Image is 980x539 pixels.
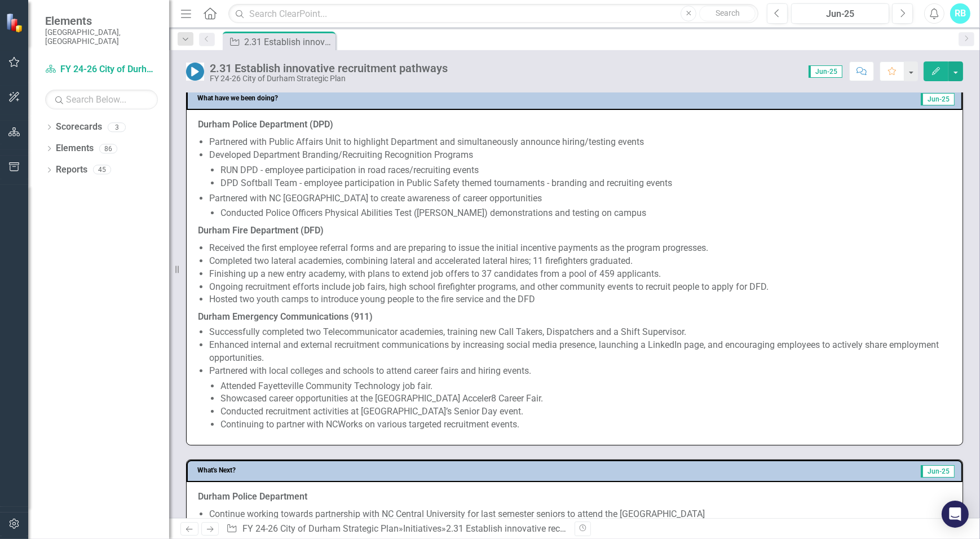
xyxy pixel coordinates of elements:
[209,192,951,220] li: Partnered with NC [GEOGRAPHIC_DATA] to create awareness of career opportunities
[220,380,951,393] li: Attended Fayetteville Community Technology job fair.
[244,35,333,49] div: 2.31 Establish innovative recruitment pathways
[209,149,951,190] li: Developed Department Branding/Recruiting Recognition Programs
[186,63,204,81] img: In Progress
[198,225,324,236] strong: Durham Fire Department (DFD)
[942,501,969,528] div: Open Intercom Messenger
[197,467,594,474] h3: What's Next?
[220,392,951,405] li: Showcased career opportunities at the [GEOGRAPHIC_DATA] Acceler8 Career Fair.
[226,523,566,536] div: » »
[403,523,442,534] a: Initiatives
[220,164,951,177] li: RUN DPD - employee participation in road races/recruiting events
[950,3,970,24] button: RB
[209,326,951,339] li: Successfully completed two Telecommunicator academies, training new Call Takers, Dispatchers and ...
[45,14,158,28] span: Elements
[209,339,951,365] li: Enhanced internal and external recruitment communications by increasing social media presence, la...
[210,74,448,83] div: FY 24-26 City of Durham Strategic Plan
[56,121,102,134] a: Scorecards
[56,164,87,176] a: Reports
[209,242,951,255] div: Received the first employee referral forms and are preparing to issue the initial incentive payme...
[791,3,889,24] button: Jun-25
[45,90,158,109] input: Search Below...
[242,523,399,534] a: FY 24-26 City of Durham Strategic Plan
[228,4,758,24] input: Search ClearPoint...
[795,7,885,21] div: Jun-25
[220,418,951,431] p: Continuing to partner with NCWorks on various targeted recruitment events.
[45,63,158,76] a: FY 24-26 City of Durham Strategic Plan
[809,65,842,78] span: Jun-25
[198,491,307,502] strong: Durham Police Department
[45,28,158,46] small: [GEOGRAPHIC_DATA], [GEOGRAPHIC_DATA]
[209,255,951,268] li: Completed two lateral academies, combining lateral and accelerated lateral hires; 11 firefighters...
[699,6,756,21] button: Search
[56,142,94,155] a: Elements
[198,311,373,322] strong: Durham Emergency Communications (911)
[220,405,951,418] li: Conducted recruitment activities at [GEOGRAPHIC_DATA]’s Senior Day event.
[220,177,951,190] li: DPD Softball Team - employee participation in Public Safety themed tournaments - branding and rec...
[198,119,333,130] strong: Durham Police Department (DPD)
[210,62,448,74] div: 2.31 Establish innovative recruitment pathways
[716,8,740,17] span: Search
[93,165,111,175] div: 45
[921,465,955,478] span: Jun-25
[99,144,117,153] div: 86
[209,136,951,149] li: Partnered with Public Affairs Unit to highlight Department and simultaneously announce hiring/tes...
[209,268,951,281] div: Finishing up a new entry academy, with plans to extend job offers to 37 candidates from a pool of...
[6,13,25,33] img: ClearPoint Strategy
[209,365,951,431] li: Partnered with local colleges and schools to attend career fairs and hiring events.
[446,523,634,534] div: 2.31 Establish innovative recruitment pathways
[197,95,726,102] h3: What have we been doing?
[209,281,951,294] div: Ongoing recruitment efforts include job fairs, high school firefighter programs, and other commun...
[209,508,951,521] li: Continue working towards partnership with NC Central University for last semester seniors to atte...
[921,93,955,105] span: Jun-25
[209,293,951,306] div: Hosted two youth camps to introduce young people to the fire service and the DFD
[220,207,951,220] li: Conducted Police Officers Physical Abilities Test ([PERSON_NAME]) demonstrations and testing on c...
[108,122,126,132] div: 3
